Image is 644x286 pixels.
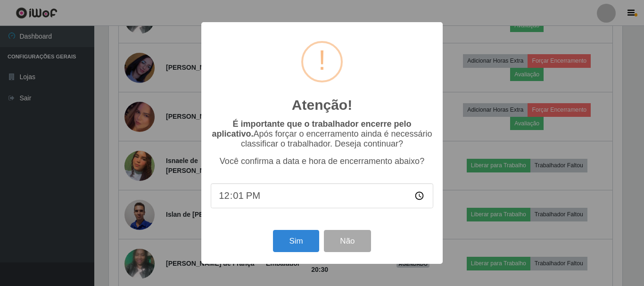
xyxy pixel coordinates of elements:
[212,119,411,139] b: É importante que o trabalhador encerre pelo aplicativo.
[324,230,371,252] button: Não
[211,119,433,149] p: Após forçar o encerramento ainda é necessário classificar o trabalhador. Deseja continuar?
[273,230,319,252] button: Sim
[211,156,433,166] p: Você confirma a data e hora de encerramento abaixo?
[292,97,352,114] h2: Atenção!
